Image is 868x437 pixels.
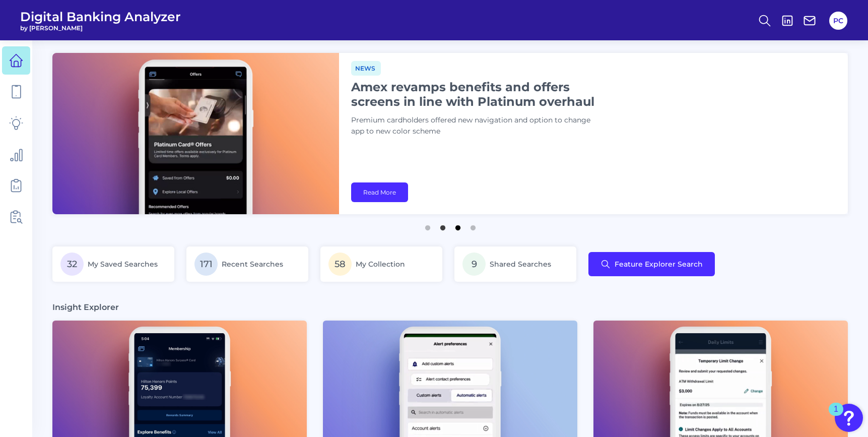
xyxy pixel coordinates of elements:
[351,115,603,137] p: Premium cardholders offered new navigation and option to change app to new color scheme
[490,260,551,269] span: Shared Searches
[60,253,84,276] span: 32
[438,220,448,230] button: 2
[351,63,381,73] a: News
[423,220,433,230] button: 1
[351,80,603,109] h1: Amex revamps benefits and offers screens in line with Platinum overhaul
[835,404,863,432] button: Open Resource Center, 1 new notification
[834,409,838,422] div: 1
[615,260,703,268] span: Feature Explorer Search
[588,252,715,276] button: Feature Explorer Search
[52,246,174,282] a: 32My Saved Searches
[462,253,486,276] span: 9
[20,9,181,24] span: Digital Banking Analyzer
[829,12,847,30] button: PC
[453,220,463,230] button: 3
[351,61,381,76] span: News
[328,253,352,276] span: 58
[468,220,478,230] button: 4
[194,253,218,276] span: 171
[454,246,576,282] a: 9Shared Searches
[52,302,119,313] h3: Insight Explorer
[20,24,181,32] span: by [PERSON_NAME]
[351,182,408,202] a: Read More
[88,260,158,269] span: My Saved Searches
[52,53,339,214] img: bannerImg
[356,260,405,269] span: My Collection
[320,246,442,282] a: 58My Collection
[222,260,283,269] span: Recent Searches
[186,246,308,282] a: 171Recent Searches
